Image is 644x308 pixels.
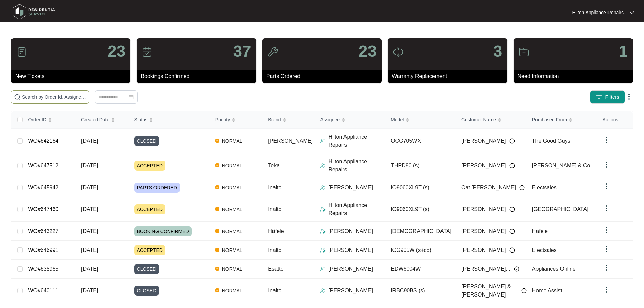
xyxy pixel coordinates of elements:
span: Esatto [268,266,283,272]
span: Home Assist [532,288,562,293]
span: Priority [215,116,230,123]
img: Info icon [509,138,515,144]
a: WO#645942 [28,185,58,190]
th: Created Date [76,111,129,129]
td: IO9060XL9T (s) [385,197,456,222]
td: THPD80 (s) [385,153,456,178]
span: Hafele [532,228,548,234]
input: Search by Order Id, Assignee Name, Customer Name, Brand and Model [22,93,86,101]
span: Electsales [532,185,557,190]
img: dropdown arrow [603,226,611,234]
p: [PERSON_NAME] [328,227,373,235]
img: dropdown arrow [603,286,611,294]
span: Filters [605,94,619,101]
img: Vercel Logo [215,163,219,167]
img: dropdown arrow [603,182,611,190]
span: NORMAL [219,184,245,192]
span: Order ID [28,116,46,123]
span: [PERSON_NAME] & [PERSON_NAME] [461,283,518,299]
a: WO#640111 [28,288,58,293]
span: Brand [268,116,281,123]
p: Need Information [518,72,633,80]
span: Teka [268,163,280,168]
img: Assigner Icon [320,207,326,212]
p: [PERSON_NAME] [328,287,373,295]
p: New Tickets [15,72,130,80]
span: [DATE] [81,185,98,190]
span: NORMAL [219,162,245,170]
span: [PERSON_NAME] [461,162,506,170]
p: 37 [233,43,251,60]
th: Order ID [23,111,76,129]
span: [PERSON_NAME]... [461,265,510,273]
span: NORMAL [219,205,245,213]
p: Warranty Replacement [392,72,507,80]
span: [PERSON_NAME] [268,138,313,144]
span: CLOSED [134,264,159,274]
img: Vercel Logo [215,288,219,292]
img: filter icon [596,94,602,100]
span: Appliances Online [532,266,576,272]
p: 23 [108,43,125,60]
span: ACCEPTED [134,161,165,171]
p: Parts Ordered [266,72,382,80]
span: Assignee [320,116,340,123]
span: CLOSED [134,286,159,296]
th: Actions [597,111,633,129]
span: PARTS ORDERED [134,183,180,193]
img: Assigner Icon [320,266,326,272]
img: Assigner Icon [320,229,326,234]
img: Info icon [521,288,527,293]
td: IRBC90BS (s) [385,279,456,303]
img: Info icon [509,247,515,253]
th: Priority [210,111,263,129]
img: dropdown arrow [603,204,611,212]
td: EDW6004W [385,260,456,279]
img: Vercel Logo [215,248,219,252]
img: search-icon [14,94,21,100]
img: Info icon [519,185,525,190]
p: 3 [493,43,502,60]
img: Info icon [509,207,515,212]
th: Assignee [315,111,385,129]
p: [PERSON_NAME] [328,246,373,254]
p: Hilton Appliance Repairs [328,133,385,149]
span: [DATE] [81,163,98,168]
span: [GEOGRAPHIC_DATA] [532,206,589,212]
span: [DATE] [81,247,98,253]
span: NORMAL [219,137,245,145]
img: Assigner Icon [320,185,326,190]
th: Status [129,111,210,129]
img: dropdown arrow [630,11,634,14]
td: [DEMOGRAPHIC_DATA] [385,222,456,241]
span: [PERSON_NAME] [461,137,506,145]
span: Status [134,116,148,123]
img: Info icon [509,163,515,168]
span: [DATE] [81,266,98,272]
img: Vercel Logo [215,229,219,233]
span: NORMAL [219,287,245,295]
a: WO#647512 [28,163,58,168]
img: Vercel Logo [215,139,219,143]
span: Inalto [268,206,281,212]
img: Vercel Logo [215,207,219,211]
img: dropdown arrow [603,245,611,253]
p: [PERSON_NAME] [328,265,373,273]
img: Vercel Logo [215,185,219,189]
a: WO#642164 [28,138,58,144]
p: Hilton Appliance Repairs [328,201,385,217]
span: ACCEPTED [134,245,165,255]
img: icon [16,47,27,57]
th: Customer Name [456,111,527,129]
span: Inalto [268,185,281,190]
span: CLOSED [134,136,159,146]
img: Assigner Icon [320,247,326,253]
span: [DATE] [81,288,98,293]
p: [PERSON_NAME] [328,184,373,192]
img: icon [393,47,404,57]
p: Hilton Appliance Repairs [328,158,385,174]
img: Assigner Icon [320,138,326,144]
p: 23 [359,43,377,60]
span: [DATE] [81,228,98,234]
a: WO#647460 [28,206,58,212]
